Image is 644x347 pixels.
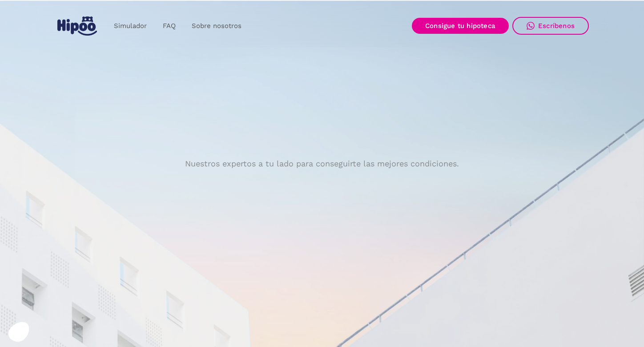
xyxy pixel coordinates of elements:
[185,160,459,167] p: Nuestros expertos a tu lado para conseguirte las mejores condiciones.
[155,17,184,35] a: FAQ
[55,13,99,39] a: home
[184,17,250,35] a: Sobre nosotros
[512,17,589,35] a: Escríbenos
[106,17,155,35] a: Simulador
[412,18,509,34] a: Consigue tu hipoteca
[538,22,575,30] div: Escríbenos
